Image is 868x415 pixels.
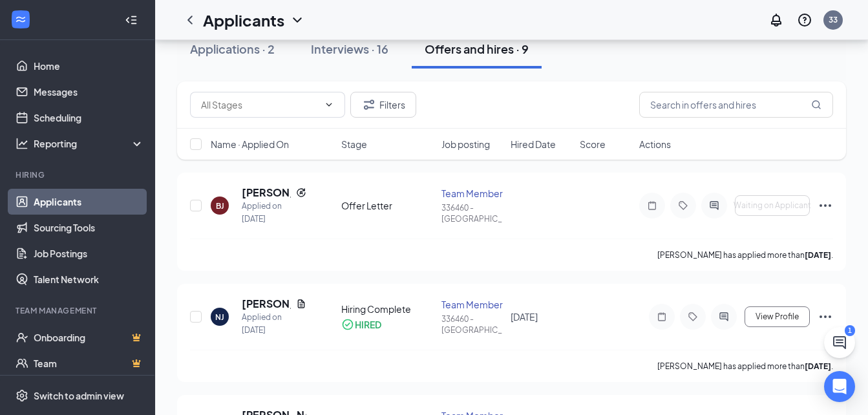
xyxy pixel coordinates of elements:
a: Applicants [34,189,144,215]
svg: ActiveChat [706,200,722,211]
svg: Collapse [125,14,138,27]
span: Waiting on Applicant [734,201,811,210]
svg: Settings [16,389,28,402]
svg: MagnifyingGlass [811,100,821,110]
div: Team Member [441,187,503,200]
span: Name · Applied On [211,138,289,151]
div: Open Intercom Messenger [824,371,855,402]
svg: Tag [675,200,691,211]
svg: ChevronDown [290,12,305,28]
svg: Analysis [16,137,28,150]
svg: Note [654,312,670,322]
div: 336460 - [GEOGRAPHIC_DATA] [441,202,503,224]
button: Waiting on Applicant [735,195,810,216]
span: View Profile [756,312,799,321]
div: Applied on [DATE] [242,311,306,337]
div: Reporting [34,137,145,150]
svg: Ellipses [818,198,833,213]
a: Messages [34,79,144,105]
p: [PERSON_NAME] has applied more than . [657,250,833,261]
div: Offers and hires · 9 [425,41,529,57]
b: [DATE] [805,361,831,371]
div: Offer Letter [341,199,434,212]
span: [DATE] [511,311,538,323]
p: [PERSON_NAME] has applied more than . [657,361,833,372]
a: TeamCrown [34,350,144,376]
input: All Stages [201,98,319,112]
div: Hiring [16,169,142,180]
svg: Note [644,200,660,211]
svg: ActiveChat [716,312,732,322]
svg: Document [296,299,306,309]
a: Scheduling [34,105,144,131]
svg: QuestionInfo [797,12,812,28]
span: Stage [341,138,367,151]
div: Team Member [441,298,503,311]
svg: Tag [685,312,701,322]
div: BJ [216,200,224,211]
svg: WorkstreamLogo [14,13,27,26]
div: Switch to admin view [34,389,124,402]
div: Team Management [16,305,142,316]
svg: Ellipses [818,309,833,325]
a: Talent Network [34,266,144,292]
input: Search in offers and hires [639,92,833,118]
a: Sourcing Tools [34,215,144,240]
svg: CheckmarkCircle [341,318,354,331]
h1: Applicants [203,9,284,31]
button: Filter Filters [350,92,416,118]
span: Hired Date [511,138,556,151]
div: 1 [845,325,855,336]
span: Score [580,138,606,151]
svg: ChevronDown [324,100,334,110]
button: ChatActive [824,327,855,358]
span: Actions [639,138,671,151]
div: HIRED [355,318,381,331]
h5: [PERSON_NAME] [242,297,291,311]
div: Interviews · 16 [311,41,388,57]
div: NJ [215,312,224,323]
div: Applications · 2 [190,41,275,57]
a: Home [34,53,144,79]
a: Job Postings [34,240,144,266]
div: Hiring Complete [341,303,434,315]
svg: ChatActive [832,335,847,350]
div: Applied on [DATE] [242,200,306,226]
div: 33 [829,14,838,25]
b: [DATE] [805,250,831,260]
h5: [PERSON_NAME] [242,186,291,200]
a: OnboardingCrown [34,325,144,350]
span: Job posting [441,138,490,151]
svg: Filter [361,97,377,112]
button: View Profile [745,306,810,327]
svg: ChevronLeft [182,12,198,28]
svg: Reapply [296,187,306,198]
svg: Notifications [768,12,784,28]
div: 336460 - [GEOGRAPHIC_DATA] [441,314,503,335]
